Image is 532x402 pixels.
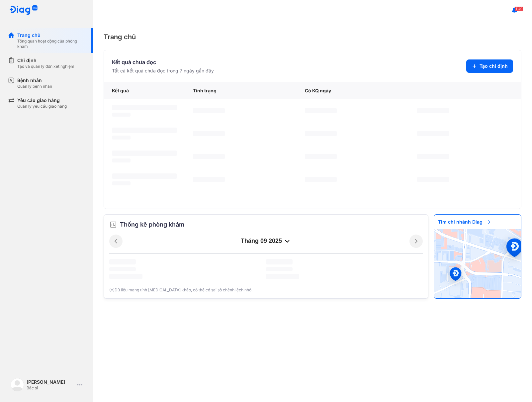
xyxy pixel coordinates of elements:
button: Tạo chỉ định [466,59,513,73]
div: Kết quả chưa đọc [112,58,214,66]
div: Tình trạng [185,82,297,99]
span: ‌ [266,259,293,264]
span: ‌ [112,158,131,162]
span: ‌ [109,267,136,271]
span: ‌ [305,108,337,113]
span: ‌ [417,154,449,159]
span: ‌ [193,154,225,159]
span: Tạo chỉ định [480,63,508,69]
div: [PERSON_NAME] [27,379,74,385]
span: ‌ [112,105,177,110]
span: ‌ [417,177,449,182]
img: logo [11,378,24,391]
div: Tạo và quản lý đơn xét nghiệm [17,64,74,69]
span: ‌ [109,259,136,264]
span: Tìm chi nhánh Diag [434,215,496,229]
div: Tổng quan hoạt động của phòng khám [17,39,85,49]
span: ‌ [305,154,337,159]
div: Trang chủ [104,32,521,42]
span: ‌ [112,151,177,156]
span: ‌ [266,274,299,279]
span: ‌ [266,267,293,271]
span: 1140 [515,6,523,11]
div: (*)Dữ liệu mang tính [MEDICAL_DATA] khảo, có thể có sai số chênh lệch nhỏ. [109,287,423,293]
div: tháng 09 2025 [123,237,409,245]
span: ‌ [112,113,131,117]
div: Có KQ ngày [297,82,409,99]
span: ‌ [417,131,449,136]
span: ‌ [193,108,225,113]
span: ‌ [112,128,177,133]
div: Bệnh nhân [17,77,52,84]
span: ‌ [112,136,131,140]
div: Yêu cầu giao hàng [17,97,67,104]
div: Quản lý yêu cầu giao hàng [17,104,67,109]
span: ‌ [193,131,225,136]
span: ‌ [112,173,177,179]
span: ‌ [417,108,449,113]
div: Bác sĩ [27,385,74,391]
div: Tất cả kết quả chưa đọc trong 7 ngày gần đây [112,67,214,74]
img: logo [9,5,38,16]
span: Thống kê phòng khám [120,220,184,229]
div: Trang chủ [17,32,85,39]
span: ‌ [112,181,131,185]
span: ‌ [305,131,337,136]
div: Quản lý bệnh nhân [17,84,52,89]
span: ‌ [193,177,225,182]
div: Chỉ định [17,57,74,64]
div: Kết quả [104,82,185,99]
span: ‌ [109,274,142,279]
img: order.5a6da16c.svg [109,221,117,229]
span: ‌ [305,177,337,182]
